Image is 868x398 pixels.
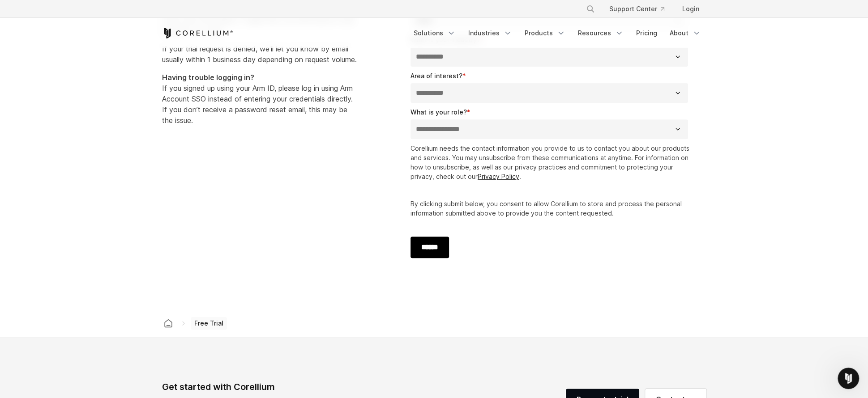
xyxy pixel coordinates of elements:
strong: Having trouble logging in? [162,73,254,82]
a: About [664,25,706,41]
span: Free Trial [191,317,227,330]
a: Corellium home [160,317,176,330]
div: Navigation Menu [408,25,706,41]
p: By clicking submit below, you consent to allow Corellium to store and process the personal inform... [410,199,692,218]
a: Solutions [408,25,461,41]
span: Area of interest? [410,72,462,80]
a: Industries [463,25,517,41]
span: If you signed up using your Arm ID, please log in using Arm Account SSO instead of entering your ... [162,73,353,125]
button: Search [582,1,599,17]
iframe: Intercom live chat [838,368,859,389]
a: Products [519,25,571,41]
a: Login [675,1,706,17]
div: Get started with Corellium [162,380,391,394]
a: Resources [573,25,629,41]
span: What is your role? [410,108,467,116]
a: Pricing [631,25,663,41]
a: Privacy Policy [478,173,519,180]
span: If your trial request is denied, we'll let you know by email usually within 1 business day depend... [162,44,357,64]
a: Support Center [602,1,671,17]
div: Navigation Menu [575,1,706,17]
p: Corellium needs the contact information you provide to us to contact you about our products and s... [410,144,692,181]
a: Corellium Home [162,28,233,38]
